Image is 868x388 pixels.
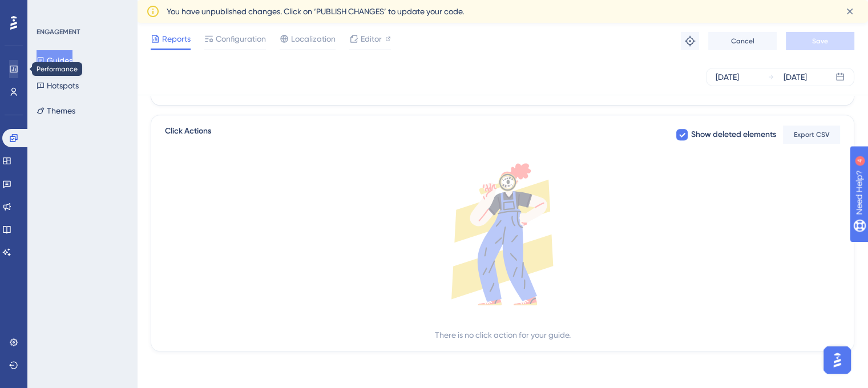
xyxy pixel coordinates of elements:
div: ENGAGEMENT [37,27,80,37]
button: Themes [37,100,75,121]
div: [DATE] [716,70,739,84]
div: [DATE] [784,70,807,84]
div: There is no click action for your guide. [435,328,571,342]
div: 4 [79,6,83,15]
span: Configuration [216,32,266,46]
iframe: UserGuiding AI Assistant Launcher [820,343,854,377]
span: Cancel [731,37,754,46]
button: Export CSV [783,126,840,144]
button: Cancel [708,32,777,50]
button: Save [786,32,854,50]
span: Export CSV [794,130,830,139]
span: Click Actions [165,124,211,145]
button: Guides [37,50,72,71]
span: Editor [361,32,382,46]
span: Need Help? [27,3,71,17]
span: Localization [291,32,336,46]
span: Reports [162,32,191,46]
button: Hotspots [37,75,79,96]
span: Show deleted elements [691,128,776,142]
span: You have unpublished changes. Click on ‘PUBLISH CHANGES’ to update your code. [167,5,464,18]
span: Save [812,37,828,46]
